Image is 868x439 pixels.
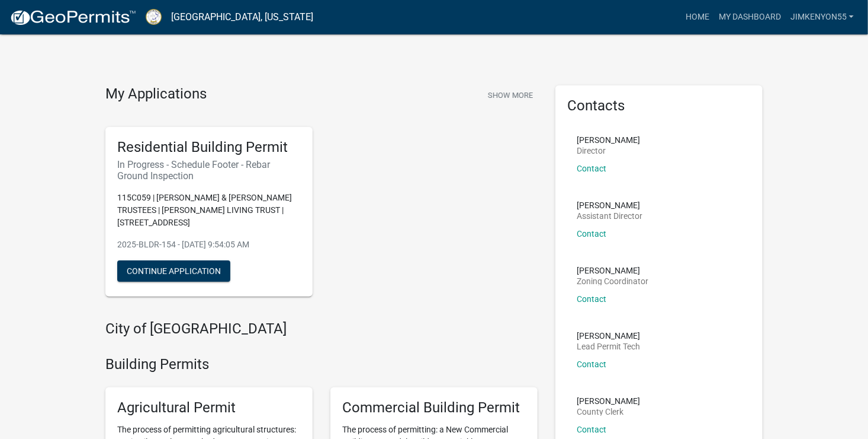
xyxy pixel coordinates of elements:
p: Lead Permit Tech [577,342,640,351]
h5: Residential Building Permit [117,139,301,156]
button: Continue Application [117,260,230,282]
h4: Building Permits [105,356,538,373]
p: Assistant Director [577,212,642,220]
a: Home [681,6,714,28]
a: Contact [577,164,606,173]
p: 2025-BLDR-154 - [DATE] 9:54:05 AM [117,238,301,251]
button: Show More [483,85,538,105]
img: Putnam County, Georgia [146,9,162,25]
a: Contact [577,360,606,369]
a: JimKenyon55 [786,6,859,28]
p: Zoning Coordinator [577,277,648,285]
a: Contact [577,294,606,304]
h4: My Applications [105,85,207,103]
h5: Commercial Building Permit [342,399,526,416]
p: [PERSON_NAME] [577,397,640,405]
p: [PERSON_NAME] [577,266,648,275]
a: My Dashboard [714,6,786,28]
a: Contact [577,425,606,434]
a: Contact [577,229,606,238]
h4: City of [GEOGRAPHIC_DATA] [105,320,538,338]
h6: In Progress - Schedule Footer - Rebar Ground Inspection [117,159,301,182]
p: 115C059 | [PERSON_NAME] & [PERSON_NAME] TRUSTEES | [PERSON_NAME] LIVING TRUST | [STREET_ADDRESS] [117,192,301,229]
a: [GEOGRAPHIC_DATA], [US_STATE] [171,7,313,27]
p: Director [577,147,640,155]
p: [PERSON_NAME] [577,332,640,340]
p: [PERSON_NAME] [577,201,642,209]
p: County Clerk [577,408,640,416]
p: [PERSON_NAME] [577,136,640,144]
h5: Contacts [567,97,751,114]
h5: Agricultural Permit [117,399,301,416]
